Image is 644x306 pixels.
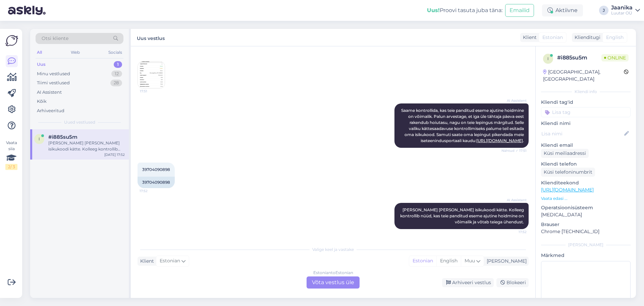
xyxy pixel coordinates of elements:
[476,138,523,143] a: [URL][DOMAIN_NAME]
[541,228,631,235] p: Chrome [TECHNICAL_ID]
[541,195,631,202] p: Vaata edasi ...
[611,10,633,16] div: Luutar OÜ
[37,80,70,86] div: Tiimi vestlused
[505,4,534,17] button: Emailid
[400,207,525,224] span: [PERSON_NAME] [PERSON_NAME] isikukoodi kätte. Kolleeg kontrollib nüüd, kas teie panditud eseme aj...
[541,161,631,168] p: Kliendi telefon
[541,130,623,137] input: Lisa nimi
[37,89,62,96] div: AI Assistent
[547,56,549,61] span: i
[5,164,17,170] div: 2 / 3
[541,120,631,127] p: Kliendi nimi
[137,33,165,42] label: Uus vestlus
[138,61,165,88] img: Attachment
[501,229,527,234] span: 17:52
[409,256,436,266] div: Estonian
[107,48,123,57] div: Socials
[37,61,46,68] div: Uus
[114,61,122,68] div: 1
[501,148,527,153] span: Nähtud ✓ 17:51
[436,256,461,266] div: English
[104,152,125,157] div: [DATE] 17:52
[501,98,527,103] span: AI Assistent
[138,258,154,265] div: Klient
[160,257,180,265] span: Estonian
[601,54,629,61] span: Online
[541,99,631,106] p: Kliendi tag'id
[520,34,537,41] div: Klient
[42,35,68,42] span: Otsi kliente
[48,140,125,152] div: [PERSON_NAME] [PERSON_NAME] isikukoodi kätte. Kolleeg kontrollib nüüd, kas teie panditud eseme aj...
[541,149,589,158] div: Küsi meiliaadressi
[541,211,631,218] p: [MEDICAL_DATA]
[542,4,583,16] div: Aktiivne
[611,5,633,10] div: Jaanika
[313,270,353,276] div: Estonian to Estonian
[484,258,527,265] div: [PERSON_NAME]
[401,108,525,143] span: Saame kontrollida, kas teie panditud eseme ajutine hoidmine on võimalik. Palun arvestage, et iga ...
[501,198,527,203] span: AI Assistent
[541,221,631,228] p: Brauser
[496,278,529,287] div: Blokeeri
[69,48,81,57] div: Web
[140,188,165,193] span: 17:52
[37,107,64,114] div: Arhiveeritud
[541,89,631,95] div: Kliendi info
[39,136,40,141] span: i
[541,179,631,186] p: Klienditeekond
[606,34,624,41] span: English
[37,98,47,105] div: Kõik
[541,142,631,149] p: Kliendi email
[142,167,170,172] span: 39704090898
[541,107,631,117] input: Lisa tag
[572,34,600,41] div: Klienditugi
[599,6,608,15] div: J
[37,71,70,77] div: Minu vestlused
[5,34,18,47] img: Askly Logo
[541,242,631,248] div: [PERSON_NAME]
[64,119,95,125] span: Uued vestlused
[557,54,601,62] div: # i885su5m
[442,278,494,287] div: Arhiveeri vestlus
[138,247,529,253] div: Valige keel ja vastake
[611,5,640,16] a: JaanikaLuutar OÜ
[543,69,624,83] div: [GEOGRAPHIC_DATA], [GEOGRAPHIC_DATA]
[541,204,631,211] p: Operatsioonisüsteem
[541,252,631,259] p: Märkmed
[541,187,594,193] a: [URL][DOMAIN_NAME]
[36,48,43,57] div: All
[138,177,175,188] div: 39704090898
[110,80,122,86] div: 28
[427,7,440,13] b: Uus!
[140,89,165,94] span: 17:51
[542,34,563,41] span: Estonian
[427,6,502,14] div: Proovi tasuta juba täna:
[48,134,77,140] span: #i885su5m
[541,168,595,177] div: Küsi telefoninumbrit
[111,71,122,77] div: 12
[5,140,17,170] div: Vaata siia
[307,276,360,289] div: Võta vestlus üle
[465,258,475,264] span: Muu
